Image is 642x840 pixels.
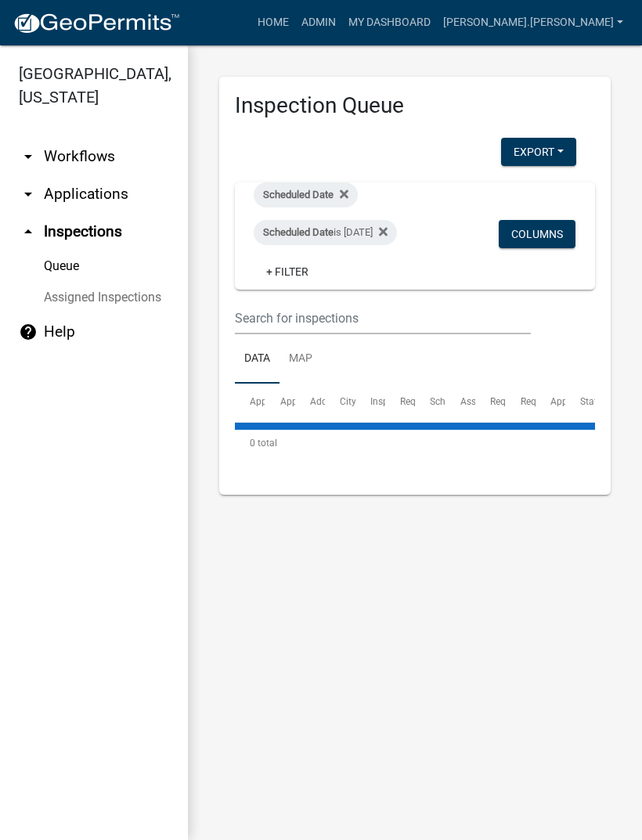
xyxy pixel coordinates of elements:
[280,334,322,384] a: Map
[265,384,294,421] datatable-header-cell: Application Type
[235,424,595,463] div: 0 total
[325,384,355,421] datatable-header-cell: City
[475,384,505,421] datatable-header-cell: Requestor Name
[536,384,565,421] datatable-header-cell: Application Description
[19,222,38,241] i: arrow_drop_up
[385,384,415,421] datatable-header-cell: Requested Date
[342,8,437,38] a: My Dashboard
[565,384,595,421] datatable-header-cell: Status
[501,138,576,166] button: Export
[310,396,344,407] span: Address
[521,396,593,407] span: Requestor Phone
[460,396,541,407] span: Assigned Inspector
[19,323,38,341] i: help
[235,384,265,421] datatable-header-cell: Application
[340,396,356,407] span: City
[490,396,561,407] span: Requestor Name
[400,396,466,407] span: Requested Date
[430,396,497,407] span: Scheduled Time
[235,302,531,334] input: Search for inspections
[19,185,38,204] i: arrow_drop_down
[445,384,475,421] datatable-header-cell: Assigned Inspector
[295,8,342,38] a: Admin
[370,396,437,407] span: Inspection Type
[254,220,397,245] div: is [DATE]
[235,334,280,384] a: Data
[263,226,334,238] span: Scheduled Date
[415,384,445,421] datatable-header-cell: Scheduled Time
[251,8,295,38] a: Home
[505,384,535,421] datatable-header-cell: Requestor Phone
[235,92,595,119] h3: Inspection Queue
[254,258,321,286] a: + Filter
[19,147,38,166] i: arrow_drop_down
[280,396,352,407] span: Application Type
[437,8,629,38] a: [PERSON_NAME].[PERSON_NAME]
[499,220,575,248] button: Columns
[295,384,325,421] datatable-header-cell: Address
[250,396,298,407] span: Application
[355,384,385,421] datatable-header-cell: Inspection Type
[580,396,608,407] span: Status
[263,189,334,200] span: Scheduled Date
